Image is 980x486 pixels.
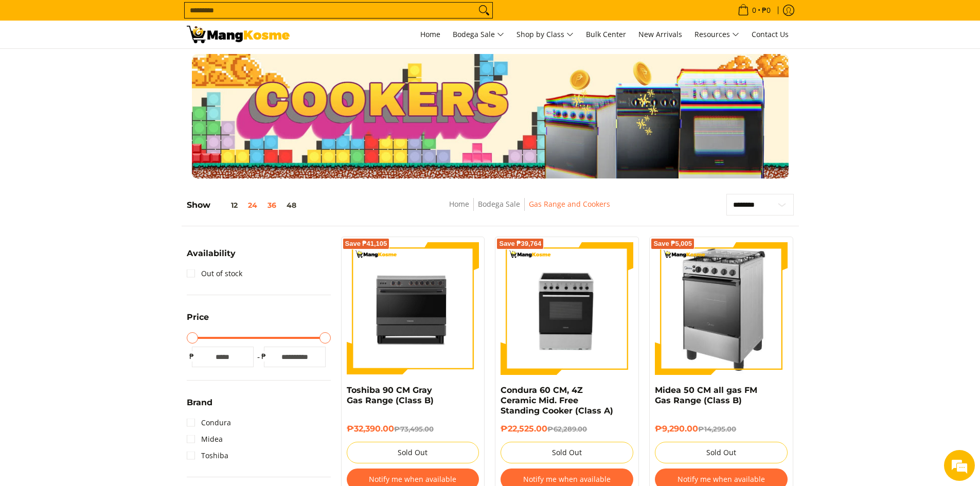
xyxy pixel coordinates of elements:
[752,29,789,39] span: Contact Us
[187,399,212,407] span: Brand
[581,21,631,48] a: Bulk Center
[698,425,736,433] del: ₱14,295.00
[751,7,758,14] span: 0
[281,201,301,209] button: 48
[501,442,633,463] button: Sold Out
[694,28,739,41] span: Resources
[243,201,262,209] button: 24
[760,7,772,14] span: ₱0
[735,5,774,16] span: •
[501,385,613,416] a: Condura 60 CM, 4Z Ceramic Mid. Free Standing Cooker (Class A)
[655,385,757,405] a: Midea 50 CM all gas FM Gas Range (Class B)
[415,21,446,48] a: Home
[347,242,479,374] img: toshiba-90-cm-5-burner-gas-range-gray-full-view-mang-kosme
[187,313,209,321] span: Price
[653,241,692,247] span: Save ₱5,005
[633,21,687,48] a: New Arrivals
[420,29,440,39] span: Home
[210,201,243,209] button: 12
[300,21,794,48] nav: Main Menu
[655,442,788,463] button: Sold Out
[476,3,492,18] button: Search
[187,351,197,362] span: ₱
[187,200,301,210] h5: Show
[187,265,242,282] a: Out of stock
[347,385,434,405] a: Toshiba 90 CM Gray Gas Range (Class B)
[347,424,479,434] h6: ₱32,390.00
[746,21,794,48] a: Contact Us
[448,21,509,48] a: Bodega Sale
[345,241,387,247] span: Save ₱41,105
[262,201,281,209] button: 36
[547,425,587,433] del: ₱62,289.00
[187,313,209,329] summary: Open
[169,5,193,30] div: Minimize live chat window
[259,351,269,362] span: ₱
[453,28,504,41] span: Bodega Sale
[187,249,236,265] summary: Open
[54,58,173,71] div: Chat with us now
[655,424,788,434] h6: ₱9,290.00
[187,431,223,447] a: Midea
[501,242,633,375] img: Condura 60 CM, 4Z Ceramic Mid. Free Standing Cooker (Class A)
[187,26,290,43] img: Gas Cookers &amp; Rangehood l Mang Kosme: Home Appliances Warehouse Sale
[187,415,231,431] a: Condura
[394,425,434,433] del: ₱73,495.00
[670,242,773,375] img: midea-50cm-4-burner-gas-range-silver-left-side-view-mang-kosme
[638,29,682,39] span: New Arrivals
[187,399,212,415] summary: Open
[60,130,142,233] span: We're online!
[586,29,626,39] span: Bulk Center
[449,199,469,209] a: Home
[5,281,196,317] textarea: Type your message and hit 'Enter'
[478,199,520,209] a: Bodega Sale
[187,447,228,464] a: Toshiba
[378,198,681,221] nav: Breadcrumbs
[499,241,541,247] span: Save ₱39,764
[501,424,633,434] h6: ₱22,525.00
[187,249,236,258] span: Availability
[511,21,579,48] a: Shop by Class
[516,28,574,41] span: Shop by Class
[347,442,479,463] button: Sold Out
[689,21,744,48] a: Resources
[529,199,610,209] a: Gas Range and Cookers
